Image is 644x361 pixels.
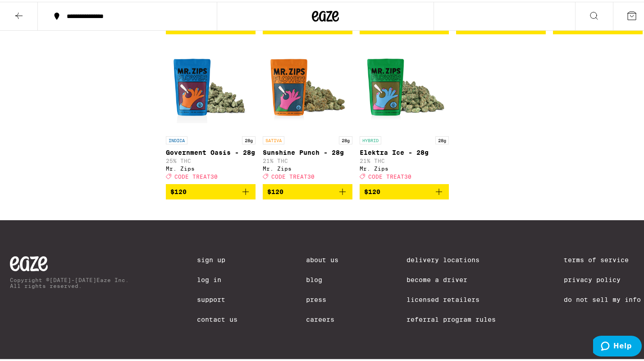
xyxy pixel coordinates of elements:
a: Log In [197,274,238,282]
a: Careers [306,314,338,321]
iframe: Opens a widget where you can find more information [593,334,642,356]
span: $120 [170,186,187,194]
p: Elektra Ice - 28g [360,147,449,154]
a: Referral Program Rules [406,314,496,321]
button: Add to bag [360,182,449,198]
p: Sunshine Punch - 28g [263,147,352,154]
a: Licensed Retailers [406,294,496,301]
a: Blog [306,274,338,282]
p: Copyright © [DATE]-[DATE] Eaze Inc. All rights reserved. [10,275,129,287]
img: Mr. Zips - Elektra Ice - 28g [360,40,449,130]
a: Privacy Policy [564,274,641,282]
a: Become a Driver [406,274,496,282]
a: Open page for Government Oasis - 28g from Mr. Zips [166,40,256,182]
img: Mr. Zips - Sunshine Punch - 28g [263,40,352,130]
a: Support [197,294,238,301]
p: 21% THC [360,156,449,162]
a: Open page for Sunshine Punch - 28g from Mr. Zips [263,40,352,182]
span: CODE TREAT30 [271,172,315,178]
img: Mr. Zips - Government Oasis - 28g [166,40,256,130]
a: Press [306,294,338,301]
p: 28g [339,134,352,143]
button: Add to bag [166,182,256,198]
a: Terms of Service [564,255,641,262]
span: $120 [267,186,283,194]
div: Mr. Zips [263,164,352,170]
p: INDICA [166,134,187,143]
div: Mr. Zips [360,164,449,170]
a: Delivery Locations [406,255,496,262]
a: Do Not Sell My Info [564,294,641,301]
p: 28g [435,134,449,143]
a: Contact Us [197,314,238,321]
button: Add to bag [263,182,352,198]
p: 28g [242,134,256,143]
p: HYBRID [360,134,381,143]
span: CODE TREAT30 [174,172,218,178]
a: Sign Up [197,255,238,262]
p: SATIVA [263,134,284,143]
a: About Us [306,255,338,262]
span: $120 [364,186,380,194]
p: 21% THC [263,156,352,162]
span: CODE TREAT30 [368,172,411,178]
a: Open page for Elektra Ice - 28g from Mr. Zips [360,40,449,182]
p: Government Oasis - 28g [166,147,256,154]
p: 25% THC [166,156,256,162]
div: Mr. Zips [166,164,256,170]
